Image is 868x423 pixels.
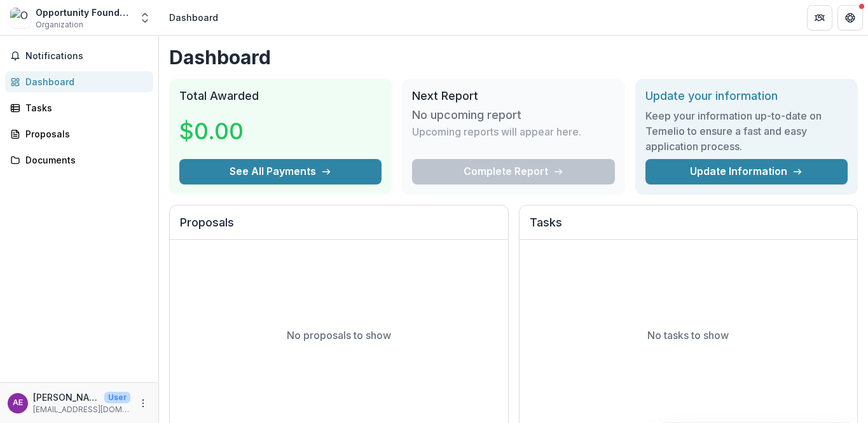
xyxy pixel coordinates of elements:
[412,108,521,122] h3: No upcoming report
[25,51,148,62] span: Notifications
[647,328,729,343] p: No tasks to show
[36,6,131,19] div: Opportunity Foundation
[287,328,391,343] p: No proposals to show
[5,97,153,118] a: Tasks
[5,149,153,170] a: Documents
[25,127,143,141] div: Proposals
[179,114,275,148] h3: $0.00
[33,404,130,415] p: [EMAIL_ADDRESS][DOMAIN_NAME]
[25,153,143,167] div: Documents
[179,89,382,103] h2: Total Awarded
[530,216,848,240] h2: Tasks
[179,159,382,184] button: See All Payments
[136,5,154,31] button: Open entity switcher
[164,8,223,27] nav: breadcrumb
[807,5,832,31] button: Partners
[169,46,858,69] h1: Dashboard
[5,46,153,66] button: Notifications
[25,101,143,114] div: Tasks
[180,216,498,240] h2: Proposals
[169,11,218,24] div: Dashboard
[33,391,99,404] p: [PERSON_NAME]
[10,8,31,28] img: Opportunity Foundation
[13,399,23,407] div: Anna Elder
[645,108,848,154] h3: Keep your information up-to-date on Temelio to ensure a fast and easy application process.
[5,123,153,144] a: Proposals
[104,392,130,403] p: User
[36,19,83,31] span: Organization
[412,124,581,139] p: Upcoming reports will appear here.
[135,396,151,411] button: More
[25,75,143,88] div: Dashboard
[837,5,863,31] button: Get Help
[412,89,614,103] h2: Next Report
[5,71,153,92] a: Dashboard
[645,159,848,184] a: Update Information
[645,89,848,103] h2: Update your information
